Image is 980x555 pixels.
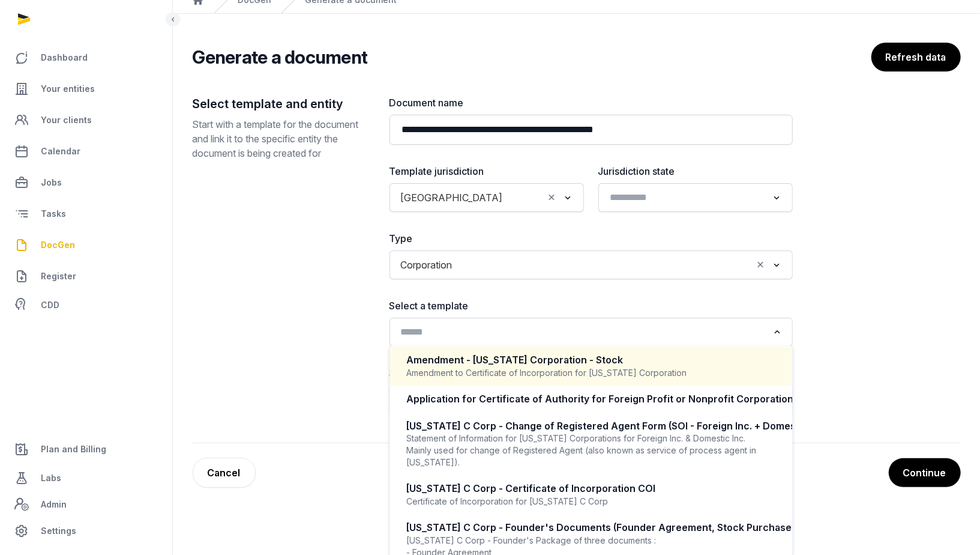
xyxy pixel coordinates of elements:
button: Clear Selected [756,256,766,273]
h2: Generate a document [193,46,368,68]
div: [US_STATE] C Corp - Founder's Documents (Founder Agreement, Stock Purchase, PIIA, Stock Repurchase) [407,521,775,535]
label: Type [389,231,793,246]
span: Calendar [41,144,80,159]
h2: Select template and entity [193,96,370,112]
input: Search for option [397,324,768,341]
label: Jurisdiction state [598,164,793,178]
a: Register [10,262,163,291]
div: Search for option [395,254,787,276]
input: Search for option [508,189,544,206]
span: Dashboard [41,50,88,65]
input: Search for option [606,189,768,206]
div: Amendment - [US_STATE] Corporation - Stock [407,353,775,367]
a: Jobs [10,168,163,197]
a: DocGen [10,231,163,259]
a: CDD [10,293,163,317]
a: Calendar [10,137,163,166]
span: Labs [41,471,61,485]
span: Register [41,269,76,284]
span: CDD [41,298,59,312]
a: Tasks [10,199,163,228]
a: Plan and Billing [10,435,163,464]
label: Template jurisdiction [389,164,584,178]
span: Jobs [41,175,62,190]
div: Search for option [395,321,787,343]
button: Refresh data [871,43,961,71]
button: Continue [889,458,961,487]
div: Amendment to Certificate of Incorporation for [US_STATE] Corporation [407,367,775,379]
span: Admin [41,497,67,512]
div: [US_STATE] C Corp - Change of Registered Agent Form (SOI - Foreign Inc. + Domestic Inc.) [407,419,775,433]
span: DocGen [41,238,75,252]
a: Labs [10,464,163,493]
a: Dashboard [10,43,163,72]
span: Plan and Billing [41,442,106,456]
a: Settings [10,517,163,545]
a: Your clients [10,106,163,135]
span: Your clients [41,113,92,127]
input: Search for option [458,256,753,273]
a: Admin [10,493,163,517]
span: Settings [41,524,76,538]
div: Statement of Information for [US_STATE] Corporations for Foreign Inc. & Domestic Inc. Mainly used... [407,432,775,469]
div: [US_STATE] C Corp - Certificate of Incorporation COI [407,482,775,496]
div: Application for Certificate of Authority for Foreign Profit or Nonprofit Corporation [407,392,775,406]
span: [GEOGRAPHIC_DATA] [398,189,506,206]
button: Clear Selected [547,189,558,206]
label: Document name [389,96,793,110]
span: Tasks [41,207,66,221]
div: Certificate of Incorporation for [US_STATE] C Corp [407,496,775,508]
div: Search for option [395,187,578,208]
a: Cancel [193,458,256,488]
a: Your entities [10,74,163,103]
div: Search for option [604,187,787,208]
label: Select a template [389,299,793,313]
span: Corporation [398,256,455,273]
p: Start with a template for the document and link it to the specific entity the document is being c... [193,117,370,160]
span: Your entities [41,82,95,96]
